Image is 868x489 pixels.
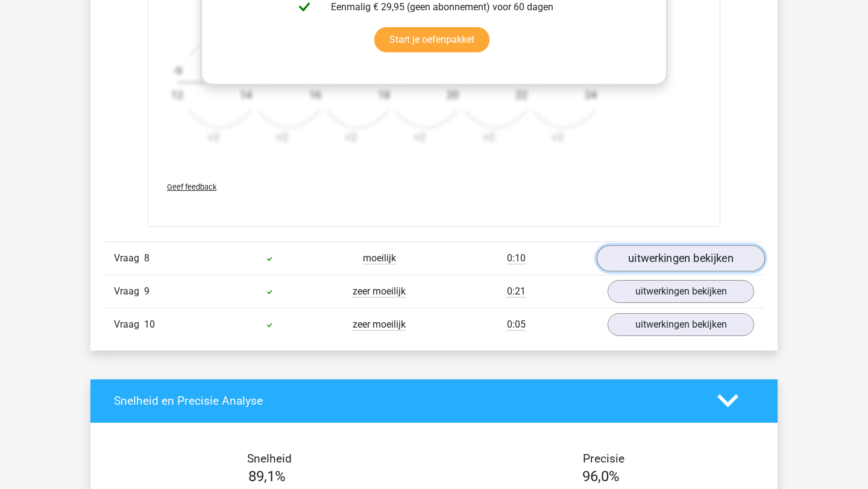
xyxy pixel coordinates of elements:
[582,468,620,485] span: 96,0%
[447,89,459,101] text: 20
[515,89,527,101] text: 22
[114,317,144,332] span: Vraag
[483,131,495,143] text: +2
[114,452,425,466] h4: Snelheid
[240,89,252,101] text: 14
[363,252,396,264] span: moeilijk
[173,64,182,77] text: -9
[414,131,426,143] text: +2
[597,245,765,272] a: uitwerkingen bekijken
[507,285,526,297] span: 0:21
[114,251,144,266] span: Vraag
[374,27,489,52] a: Start je oefenpakket
[353,319,406,331] span: zeer moeilijk
[507,252,526,264] span: 0:10
[144,252,149,264] span: 8
[207,131,219,143] text: +2
[448,452,759,466] h4: Precisie
[608,313,754,336] a: uitwerkingen bekijken
[608,280,754,303] a: uitwerkingen bekijken
[114,284,144,299] span: Vraag
[585,89,597,101] text: 24
[114,394,699,408] h4: Snelheid en Precisie Analyse
[276,131,288,143] text: +2
[507,319,526,331] span: 0:05
[167,182,216,192] span: Geef feedback
[171,89,183,101] text: 12
[345,131,357,143] text: +2
[378,89,390,101] text: 18
[144,319,155,330] span: 10
[353,285,406,297] span: zeer moeilijk
[144,285,149,297] span: 9
[309,89,321,101] text: 16
[248,468,286,485] span: 89,1%
[552,131,564,143] text: +2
